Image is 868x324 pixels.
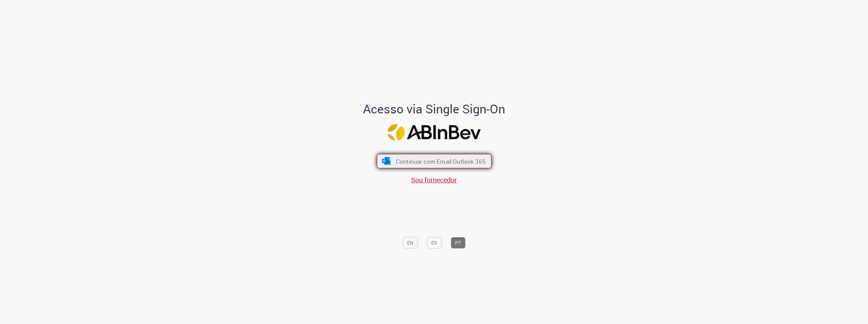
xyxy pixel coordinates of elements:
[403,237,418,249] button: EN
[377,154,491,168] button: ícone Azure/Microsoft 360 Continuar com Email Outlook 365
[396,157,485,165] span: Continuar com Email Outlook 365
[387,124,481,141] img: Logo ABInBev
[451,237,465,249] button: PT
[427,237,441,249] button: ES
[411,175,457,184] a: Sou fornecedor
[381,157,391,165] img: ícone Azure/Microsoft 360
[340,102,529,116] h1: Acesso via Single Sign-On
